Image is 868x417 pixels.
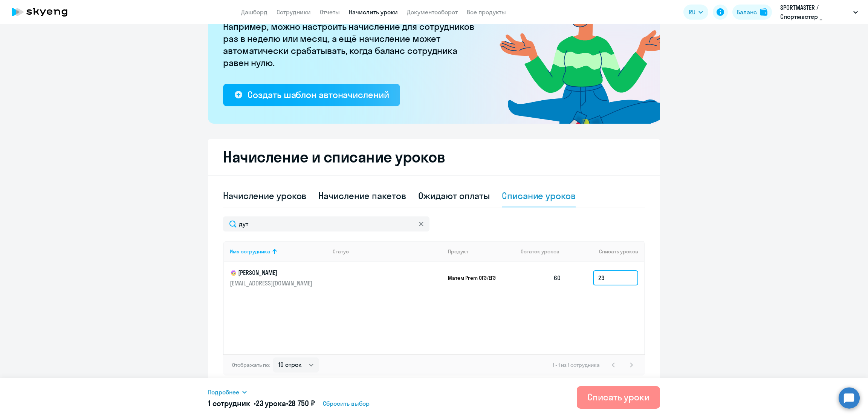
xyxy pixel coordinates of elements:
[448,248,515,255] div: Продукт
[521,248,559,255] span: Остаток уроков
[448,248,468,255] div: Продукт
[223,148,645,166] h2: Начисление и списание уроков
[208,398,315,409] h5: 1 сотрудник • •
[223,216,429,231] input: Поиск по имени, email, продукту или статусу
[230,248,327,255] div: Имя сотрудника
[683,5,708,20] button: RU
[448,274,504,281] p: Матем Prem ОГЭ/ЕГЭ
[248,89,389,101] div: Создать шаблон автоначислений
[407,8,458,16] a: Документооборот
[323,399,370,408] span: Сбросить выбор
[467,8,506,16] a: Все продукты
[521,248,567,255] div: Остаток уроков
[577,386,660,409] button: Списать уроки
[732,5,772,20] button: Балансbalance
[223,190,306,202] div: Начисление уроков
[502,190,576,202] div: Списание уроков
[208,388,239,397] span: Подробнее
[760,8,767,16] img: balance
[418,190,490,202] div: Ожидают оплаты
[333,248,349,255] div: Статус
[223,8,479,69] p: [PERSON_NAME] больше не придётся начислять вручную. Например, можно настроить начисление для сотр...
[318,190,406,202] div: Начисление пакетов
[230,268,314,277] p: [PERSON_NAME]
[689,8,695,17] span: RU
[277,8,311,16] a: Сотрудники
[288,399,315,408] span: 28 750 ₽
[241,8,267,16] a: Дашборд
[349,8,398,16] a: Начислить уроки
[230,279,314,287] p: [EMAIL_ADDRESS][DOMAIN_NAME]
[232,362,270,368] span: Отображать по:
[776,3,862,21] button: SPORTMASTER / Спортмастер _ Кафетерий, Остин Kids (предоплата)
[230,268,327,287] a: child[PERSON_NAME][EMAIL_ADDRESS][DOMAIN_NAME]
[780,3,850,21] p: SPORTMASTER / Спортмастер _ Кафетерий, Остин Kids (предоплата)
[333,248,442,255] div: Статус
[320,8,340,16] a: Отчеты
[515,262,567,294] td: 60
[567,241,644,262] th: Списать уроков
[223,84,400,106] button: Создать шаблон автоначислений
[230,269,237,277] img: child
[256,399,286,408] span: 23 урока
[587,391,649,403] div: Списать уроки
[737,8,757,17] div: Баланс
[553,362,600,368] span: 1 - 1 из 1 сотрудника
[230,248,270,255] div: Имя сотрудника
